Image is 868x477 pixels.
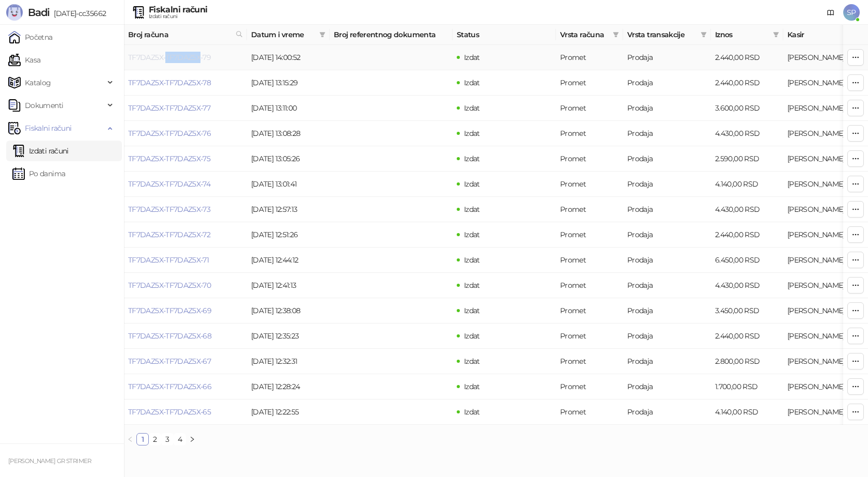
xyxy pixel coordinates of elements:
[128,179,210,189] a: TF7DAZ5X-TF7DAZ5X-74
[162,434,173,445] a: 3
[247,96,330,121] td: [DATE] 13:11:00
[711,96,783,121] td: 3.600,00 RSD
[124,433,136,445] li: Prethodna strana
[464,255,480,265] span: Izdat
[128,230,210,239] a: TF7DAZ5X-TF7DAZ5X-72
[464,103,480,113] span: Izdat
[128,255,209,265] a: TF7DAZ5X-TF7DAZ5X-71
[186,433,198,445] button: right
[843,4,860,21] span: SP
[128,29,231,40] span: Broj računa
[25,72,51,93] span: Katalog
[247,324,330,349] td: [DATE] 12:35:23
[128,357,211,366] a: TF7DAZ5X-TF7DAZ5X-67
[560,29,609,40] span: Vrsta računa
[623,298,711,324] td: Prodaja
[247,197,330,222] td: [DATE] 12:57:13
[623,96,711,121] td: Prodaja
[25,95,63,116] span: Dokumenti
[128,53,211,62] a: TF7DAZ5X-TF7DAZ5X-79
[28,6,50,19] span: Badi
[464,154,480,163] span: Izdat
[711,70,783,96] td: 2.440,00 RSD
[124,121,247,146] td: TF7DAZ5X-TF7DAZ5X-76
[124,197,247,222] td: TF7DAZ5X-TF7DAZ5X-73
[623,197,711,222] td: Prodaja
[6,4,23,21] img: Logo
[699,27,709,42] span: filter
[464,179,480,189] span: Izdat
[556,248,623,273] td: Promet
[556,121,623,146] td: Promet
[623,374,711,399] td: Prodaja
[773,32,779,38] span: filter
[137,434,148,445] a: 1
[247,399,330,425] td: [DATE] 12:22:55
[623,172,711,197] td: Prodaja
[124,298,247,324] td: TF7DAZ5X-TF7DAZ5X-69
[556,298,623,324] td: Promet
[124,45,247,70] td: TF7DAZ5X-TF7DAZ5X-79
[161,433,174,445] li: 3
[124,374,247,399] td: TF7DAZ5X-TF7DAZ5X-66
[127,436,133,442] span: left
[124,433,136,445] button: left
[128,281,211,290] a: TF7DAZ5X-TF7DAZ5X-70
[247,273,330,298] td: [DATE] 12:41:13
[623,25,711,45] th: Vrsta transakcije
[124,70,247,96] td: TF7DAZ5X-TF7DAZ5X-78
[464,129,480,138] span: Izdat
[330,25,453,45] th: Broj referentnog dokumenta
[711,248,783,273] td: 6.450,00 RSD
[25,118,71,139] span: Fiskalni računi
[623,399,711,425] td: Prodaja
[319,32,326,38] span: filter
[464,382,480,391] span: Izdat
[556,399,623,425] td: Promet
[128,306,211,315] a: TF7DAZ5X-TF7DAZ5X-69
[174,433,186,445] li: 4
[611,27,621,42] span: filter
[556,197,623,222] td: Promet
[556,25,623,45] th: Vrsta računa
[556,96,623,121] td: Promet
[623,146,711,172] td: Prodaja
[124,248,247,273] td: TF7DAZ5X-TF7DAZ5X-71
[128,103,210,113] a: TF7DAZ5X-TF7DAZ5X-77
[711,324,783,349] td: 2.440,00 RSD
[556,349,623,374] td: Promet
[124,324,247,349] td: TF7DAZ5X-TF7DAZ5X-68
[149,433,161,445] li: 2
[128,331,211,341] a: TF7DAZ5X-TF7DAZ5X-68
[247,146,330,172] td: [DATE] 13:05:26
[711,273,783,298] td: 4.430,00 RSD
[556,45,623,70] td: Promet
[8,27,53,48] a: Početna
[711,298,783,324] td: 3.450,00 RSD
[464,331,480,341] span: Izdat
[623,70,711,96] td: Prodaja
[711,349,783,374] td: 2.800,00 RSD
[556,172,623,197] td: Promet
[8,457,91,465] small: [PERSON_NAME] GR STRIMER
[556,324,623,349] td: Promet
[711,146,783,172] td: 2.590,00 RSD
[247,349,330,374] td: [DATE] 12:32:31
[124,273,247,298] td: TF7DAZ5X-TF7DAZ5X-70
[711,172,783,197] td: 4.140,00 RSD
[124,222,247,248] td: TF7DAZ5X-TF7DAZ5X-72
[711,197,783,222] td: 4.430,00 RSD
[711,121,783,146] td: 4.430,00 RSD
[12,163,65,184] a: Po danima
[623,222,711,248] td: Prodaja
[771,27,781,42] span: filter
[247,172,330,197] td: [DATE] 13:01:41
[623,45,711,70] td: Prodaja
[12,141,69,161] a: Izdati računi
[556,222,623,248] td: Promet
[623,248,711,273] td: Prodaja
[189,436,195,442] span: right
[711,45,783,70] td: 2.440,00 RSD
[317,27,328,42] span: filter
[149,434,161,445] a: 2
